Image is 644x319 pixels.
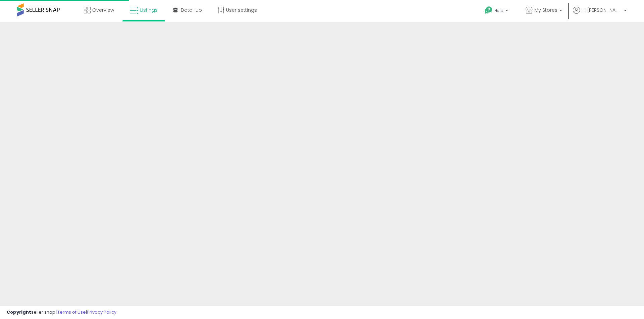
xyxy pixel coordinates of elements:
[582,7,622,13] span: Hi [PERSON_NAME]
[573,7,627,22] a: Hi [PERSON_NAME]
[92,7,114,13] span: Overview
[140,7,158,13] span: Listings
[534,7,557,13] span: My Stores
[181,7,202,13] span: DataHub
[484,6,493,14] i: Get Help
[479,1,515,22] a: Help
[494,8,503,13] span: Help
